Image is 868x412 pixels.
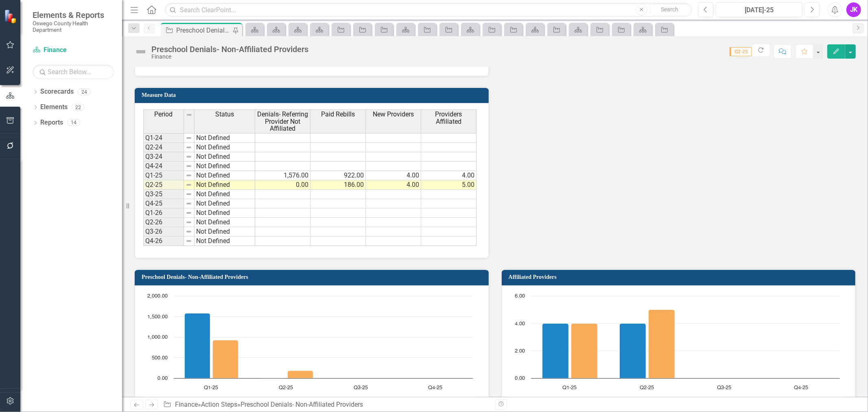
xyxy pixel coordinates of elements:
[40,87,74,96] a: Scorecards
[846,2,861,17] button: JK
[155,111,173,118] span: Period
[186,135,192,141] img: 8DAGhfEEPCf229AAAAAElFTkSuQmCC
[213,340,238,378] path: Q1-25, 922. Paid Rebills.
[366,171,421,180] td: 4.00
[143,237,184,246] td: Q4-26
[515,376,525,381] text: 0.00
[354,385,368,390] text: Q3-25
[515,321,525,327] text: 4.00
[33,65,114,79] input: Search Below...
[151,54,308,60] div: Finance
[279,385,293,390] text: Q2-25
[186,172,192,179] img: 8DAGhfEEPCf229AAAAAElFTkSuQmCC
[195,143,255,152] td: Not Defined
[195,190,255,199] td: Not Defined
[195,208,255,218] td: Not Defined
[157,376,168,381] text: 0.00
[195,218,255,227] td: Not Defined
[257,111,308,132] span: Denials- Referring Provider Not Affiliated
[142,274,485,280] h3: Preschool Denials- Non-Affiliated Providers
[147,335,168,340] text: 1,000.00
[165,3,692,17] input: Search ClearPoint...
[186,153,192,160] img: 8DAGhfEEPCf229AAAAAElFTkSuQmCC
[571,323,597,378] path: Q1-25, 4. Providers Affiliated.
[255,171,310,180] td: 1,576.00
[794,385,808,390] text: Q4-25
[151,45,308,54] div: Preschool Denials- Non-Affiliated Providers
[143,190,184,199] td: Q3-25
[142,92,485,98] h3: Measure Data
[204,385,218,390] text: Q1-25
[40,103,68,112] a: Elements
[148,396,159,407] button: View chart menu, Chart
[195,227,255,237] td: Not Defined
[195,133,255,143] td: Not Defined
[719,5,800,15] div: [DATE]-25
[33,10,114,20] span: Elements & Reports
[143,171,184,180] td: Q1-25
[649,4,690,15] button: Search
[661,6,678,13] span: Search
[143,227,184,237] td: Q3-26
[201,401,237,408] a: Action Steps
[40,118,63,127] a: Reports
[255,180,310,190] td: 0.00
[72,104,85,111] div: 22
[640,385,654,390] text: Q2-25
[241,401,363,408] div: Preschool Denials- Non-Affiliated Providers
[186,112,192,118] img: 8DAGhfEEPCf229AAAAAElFTkSuQmCC
[542,296,802,379] g: New Providers, bar series 1 of 2 with 4 bars.
[514,396,526,407] button: View chart menu, Chart
[185,313,210,378] path: Q1-25, 1,576. Denials- Referring Provider Not Affiliated.
[515,294,525,299] text: 6.00
[571,296,802,379] g: Providers Affiliated, bar series 2 of 2 with 4 bars.
[175,401,198,408] a: Finance
[321,111,355,118] span: Paid Rebills
[542,323,568,378] path: Q1-25, 4. New Providers.
[717,385,731,390] text: Q3-25
[143,208,184,218] td: Q1-26
[163,400,489,410] div: » »
[195,237,255,246] td: Not Defined
[195,180,255,190] td: Not Defined
[143,199,184,208] td: Q4-25
[186,144,192,151] img: 8DAGhfEEPCf229AAAAAElFTkSuQmCC
[4,9,18,24] img: ClearPoint Strategy
[186,228,192,235] img: 8DAGhfEEPCf229AAAAAElFTkSuQmCC
[143,180,184,190] td: Q2-25
[78,88,91,95] div: 24
[143,152,184,162] td: Q3-24
[186,163,192,169] img: 8DAGhfEEPCf229AAAAAElFTkSuQmCC
[186,238,192,244] img: 8DAGhfEEPCf229AAAAAElFTkSuQmCC
[366,180,421,190] td: 4.00
[147,314,168,320] text: 1,500.00
[195,152,255,162] td: Not Defined
[373,111,414,118] span: New Providers
[716,2,802,17] button: [DATE]-25
[67,119,80,126] div: 14
[147,294,168,299] text: 2,000.00
[515,348,525,354] text: 2.00
[186,200,192,207] img: 8DAGhfEEPCf229AAAAAElFTkSuQmCC
[143,218,184,227] td: Q2-26
[215,111,234,118] span: Status
[186,219,192,226] img: 8DAGhfEEPCf229AAAAAElFTkSuQmCC
[186,191,192,197] img: 8DAGhfEEPCf229AAAAAElFTkSuQmCC
[143,162,184,171] td: Q4-24
[562,385,577,390] text: Q1-25
[134,45,147,58] img: Not Defined
[195,199,255,208] td: Not Defined
[429,385,443,390] text: Q4-25
[186,182,192,188] img: 8DAGhfEEPCf229AAAAAElFTkSuQmCC
[509,274,852,280] h3: Affiliated Providers
[186,210,192,216] img: 8DAGhfEEPCf229AAAAAElFTkSuQmCC
[152,355,168,361] text: 500.00
[421,171,477,180] td: 4.00
[176,25,232,35] div: Preschool Denials- Non-Affiliated Providers
[143,133,184,143] td: Q1-24
[143,143,184,152] td: Q2-24
[421,180,477,190] td: 5.00
[730,47,752,56] span: Q2-25
[195,171,255,180] td: Not Defined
